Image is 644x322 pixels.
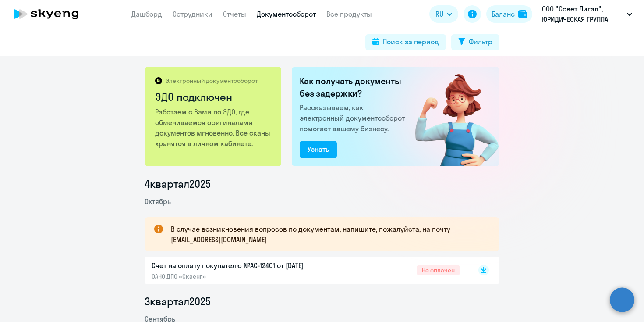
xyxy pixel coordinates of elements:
[538,4,637,25] button: ООО "Совет Лигал", ЮРИДИЧЕСКАЯ ГРУППА СОВЕТ, ООО
[417,265,460,275] span: Не оплачен
[152,260,336,271] p: Счет на оплату покупателю №AC-12401 от [DATE]
[152,260,460,280] a: Счет на оплату покупателю №AC-12401 от [DATE]ОАНО ДПО «Скаенг»Не оплачен
[155,90,272,104] h2: ЭДО подключен
[166,77,258,85] p: Электронный документооборот
[145,197,171,206] span: Октябрь
[300,141,337,158] button: Узнать
[131,10,162,18] a: Дашборд
[451,34,499,50] button: Фильтр
[469,36,492,47] div: Фильтр
[435,9,443,19] span: RU
[173,10,212,18] a: Сотрудники
[492,9,515,19] div: Баланс
[542,4,623,25] p: ООО "Совет Лигал", ЮРИДИЧЕСКАЯ ГРУППА СОВЕТ, ООО
[171,224,484,245] p: В случае возникновения вопросов по документам, напишите, пожалуйста, на почту [EMAIL_ADDRESS][DOM...
[401,67,499,166] img: connected
[326,10,372,18] a: Все продукты
[518,10,527,18] img: balance
[300,75,408,100] h2: Как получать документы без задержки?
[365,34,446,50] button: Поиск за период
[383,36,439,47] div: Поиск за период
[257,10,316,18] a: Документооборот
[155,107,272,149] p: Работаем с Вами по ЭДО, где обмениваемся оригиналами документов мгновенно. Все сканы хранятся в л...
[145,177,499,191] li: 4 квартал 2025
[308,144,329,154] div: Узнать
[223,10,246,18] a: Отчеты
[152,272,336,280] p: ОАНО ДПО «Скаенг»
[429,5,458,23] button: RU
[300,102,408,134] p: Рассказываем, как электронный документооборот помогает вашему бизнесу.
[145,294,499,308] li: 3 квартал 2025
[486,5,532,23] button: Балансbalance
